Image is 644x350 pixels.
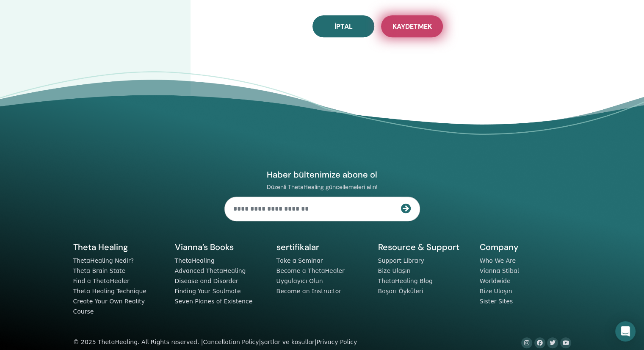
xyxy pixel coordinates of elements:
span: Kaydetmek [392,22,432,31]
a: Başarı Öyküleri [378,288,423,294]
h5: Theta Healing [73,242,165,253]
a: İptal [312,15,374,37]
p: Düzenli ThetaHealing güncellemeleri alın! [224,183,420,191]
a: Cancellation Policy [203,339,259,345]
a: Create Your Own Reality Course [73,298,145,315]
a: Vianna Stibal [480,267,519,274]
a: Privacy Policy [317,339,357,345]
a: Become an Instructor [276,288,341,294]
a: ThetaHealing Blog [378,278,433,284]
a: Seven Planes of Existence [175,298,253,305]
a: Disease and Disorder [175,278,238,284]
a: şartlar ve koşullar [261,339,315,345]
a: Worldwide [480,278,511,284]
div: Open Intercom Messenger [615,321,636,342]
h5: sertifikalar [276,242,368,253]
h5: Resource & Support [378,242,470,253]
a: Bize Ulaşın [480,288,512,294]
a: Finding Your Soulmate [175,288,241,294]
h5: Company [480,242,571,253]
a: Who We Are [480,257,516,264]
a: Become a ThetaHealer [276,267,345,274]
a: ThetaHealing Nedir? [73,257,134,264]
a: Advanced ThetaHealing [175,267,246,274]
button: Kaydetmek [381,15,443,37]
h5: Vianna’s Books [175,242,266,253]
a: Theta Healing Technique [73,288,146,294]
a: Uygulayıcı Olun [276,278,323,284]
h4: Haber bültenimize abone ol [224,169,420,180]
a: Theta Brain State [73,267,126,274]
a: Sister Sites [480,298,513,305]
a: Support Library [378,257,424,264]
div: © 2025 ThetaHealing. All Rights reserved. | | | [73,337,357,347]
a: Bize Ulaşın [378,267,411,274]
span: İptal [334,22,353,31]
a: Take a Seminar [276,257,323,264]
a: Find a ThetaHealer [73,278,130,284]
a: ThetaHealing [175,257,215,264]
